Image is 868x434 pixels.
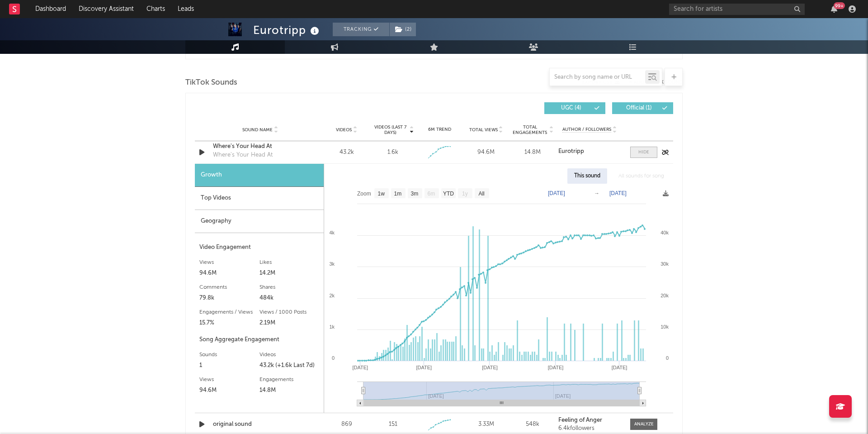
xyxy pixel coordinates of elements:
[416,365,432,370] text: [DATE]
[329,261,335,267] text: 3k
[558,148,584,154] strong: Eurotripp
[669,4,805,15] input: Search for artists
[482,365,498,370] text: [DATE]
[195,210,324,233] div: Geography
[390,23,416,36] button: (2)
[259,307,320,318] div: Views / 1000 Posts
[357,191,371,197] text: Zoom
[253,23,321,38] div: Eurotripp
[329,230,335,235] text: 4k
[329,293,335,298] text: 2k
[199,374,259,385] div: Views
[242,127,273,133] span: Sound Name
[199,385,259,396] div: 94.6M
[550,105,592,111] span: UGC ( 4 )
[660,261,669,267] text: 30k
[199,360,259,371] div: 1
[550,74,645,81] input: Search by song name or URL
[259,318,320,329] div: 2.19M
[831,5,837,13] button: 99+
[378,191,385,197] text: 1w
[428,191,435,197] text: 6m
[558,425,621,432] div: 6.4k followers
[333,23,389,36] button: Tracking
[259,257,320,268] div: Likes
[387,148,398,157] div: 1.6k
[558,417,602,423] strong: Feeling of Anger
[195,164,324,187] div: Growth
[389,23,416,36] span: ( 2 )
[389,420,397,429] div: 151
[213,151,273,160] div: Where's Your Head At
[411,191,419,197] text: 3m
[259,268,320,279] div: 14.2M
[259,360,320,371] div: 43.2k (+1.6k Last 7d)
[469,127,498,133] span: Total Views
[353,365,368,370] text: [DATE]
[259,385,320,396] div: 14.8M
[325,148,368,157] div: 43.2k
[199,349,259,360] div: Sounds
[195,187,324,210] div: Top Videos
[199,307,259,318] div: Engagements / Views
[199,242,319,253] div: Video Engagement
[419,126,461,133] div: 6M Trend
[612,168,671,184] div: All sounds for song
[612,365,627,370] text: [DATE]
[394,191,402,197] text: 1m
[834,2,845,9] div: 99 +
[259,293,320,304] div: 484k
[213,142,307,151] a: Where's Your Head At
[478,191,484,197] text: All
[618,105,660,111] span: Official ( 1 )
[199,293,259,304] div: 79.8k
[512,124,548,135] span: Total Engagements
[666,355,669,361] text: 0
[199,282,259,293] div: Comments
[594,190,599,196] text: →
[199,334,319,345] div: Song Aggregate Engagement
[562,127,611,133] span: Author / Followers
[512,420,554,429] div: 548k
[443,191,454,197] text: YTD
[372,124,409,135] span: Videos (last 7 days)
[259,282,320,293] div: Shares
[612,102,673,114] button: Official(1)
[558,417,621,424] a: Feeling of Anger
[567,168,607,184] div: This sound
[660,293,669,298] text: 20k
[199,257,259,268] div: Views
[548,190,565,196] text: [DATE]
[544,102,605,114] button: UGC(4)
[609,190,627,196] text: [DATE]
[329,324,335,329] text: 1k
[199,318,259,329] div: 15.7%
[213,420,307,429] a: original sound
[660,324,669,329] text: 10k
[548,365,564,370] text: [DATE]
[336,127,352,133] span: Videos
[465,148,507,157] div: 94.6M
[199,268,259,279] div: 94.6M
[259,349,320,360] div: Videos
[558,148,621,155] a: Eurotripp
[465,420,507,429] div: 3.33M
[259,374,320,385] div: Engagements
[462,191,468,197] text: 1y
[512,148,554,157] div: 14.8M
[660,230,669,235] text: 40k
[325,420,368,429] div: 869
[332,355,335,361] text: 0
